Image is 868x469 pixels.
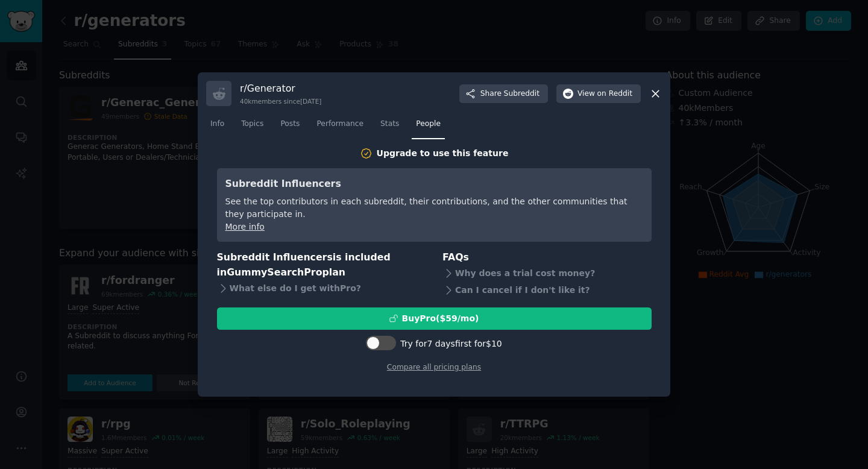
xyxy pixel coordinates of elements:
[217,307,652,330] button: BuyPro($59/mo)
[225,177,643,192] h3: Subreddit Influencers
[459,84,548,104] button: ShareSubreddit
[442,282,652,299] div: Can I cancel if I don't like it?
[217,280,426,297] div: What else do I get with Pro ?
[276,115,304,139] a: Posts
[442,265,652,282] div: Why does a trial cost money?
[504,89,539,99] span: Subreddit
[412,115,445,139] a: People
[280,119,300,130] span: Posts
[225,222,265,231] a: More info
[400,338,502,350] div: Try for 7 days first for $10
[377,147,509,160] div: Upgrade to use this feature
[237,115,268,139] a: Topics
[402,312,479,325] div: Buy Pro ($ 59 /mo )
[387,363,481,371] a: Compare all pricing plans
[376,115,403,139] a: Stats
[416,119,441,130] span: People
[577,89,632,99] span: View
[556,84,641,104] button: Viewon Reddit
[210,119,224,130] span: Info
[442,250,652,265] h3: FAQs
[241,119,263,130] span: Topics
[225,195,643,221] div: See the top contributors in each subreddit, their contributions, and the other communities that t...
[227,266,322,278] span: GummySearch Pro
[206,115,228,139] a: Info
[312,115,368,139] a: Performance
[240,97,321,105] div: 40k members since [DATE]
[480,89,539,99] span: Share
[217,250,426,280] h3: Subreddit Influencers is included in plan
[240,82,321,95] h3: r/ Generator
[380,119,399,130] span: Stats
[316,119,363,130] span: Performance
[597,89,632,99] span: on Reddit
